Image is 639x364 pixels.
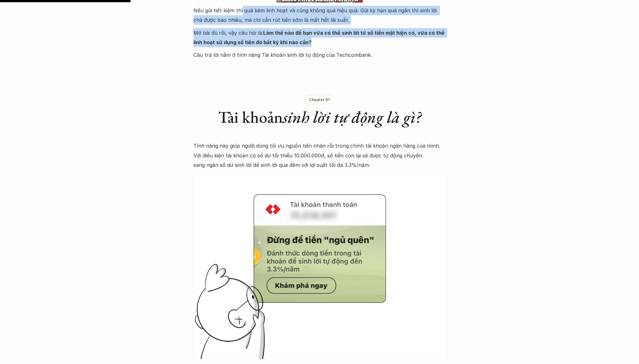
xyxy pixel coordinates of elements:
[193,107,446,127] h2: Tài khoản
[193,50,446,60] p: Câu trả lời nằm ở tính năng Tài khoản sinh lời tự động của Techcombank.
[309,97,330,102] p: Chapter 01
[193,6,446,25] p: Nếu gửi tiết kiệm thì quá kém linh hoạt và cũng không quá hiệu quả. Gửi kỳ hạn quá ngắn thì sinh ...
[193,28,446,47] p: Mở bài đủ rồi, vậy câu hỏi là:
[193,141,446,170] p: Tính năng này giúp người dùng tối ưu nguồn tiền nhàn rỗi trong chính tài khoản ngân hàng của mình...
[193,30,446,45] strong: Làm thế nào để bạn vừa có thể sinh lời từ số tiền mặt hiện có, vừa có thể linh hoạt sử dụng số ti...
[283,106,421,127] em: sinh lời tự động là gì?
